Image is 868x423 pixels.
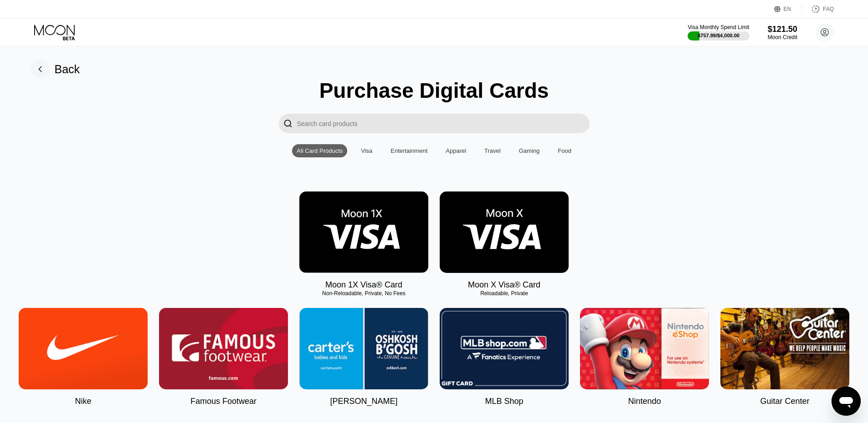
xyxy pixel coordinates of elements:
iframe: Mesajlaşma penceresini başlatma düğmesi [832,387,861,416]
div: Back [55,63,80,76]
div: Back [31,60,80,78]
div: Nike [75,397,91,406]
div: Famous Footwear [190,397,257,406]
div: FAQ [802,5,834,14]
div: Gaming [514,144,544,157]
div: $757.99 / $4,000.00 [698,33,740,38]
div: $121.50 [768,25,797,34]
div: Visa [356,144,377,157]
div: Travel [480,144,505,157]
div: FAQ [823,6,834,12]
div: Apparel [441,144,471,157]
div: Entertainment [386,144,432,157]
div: Entertainment [390,147,427,154]
div: $121.50Moon Credit [768,25,797,40]
div: Non-Reloadable, Private, No Fees [299,290,428,297]
div: Visa [361,147,372,154]
div: All Card Products [292,144,347,157]
div: Gaming [519,147,540,154]
div: Visa Monthly Spend Limit$757.99/$4,000.00 [688,24,749,40]
div: Visa Monthly Spend Limit [688,24,749,30]
div: EN [784,6,791,12]
div: Nintendo [628,397,661,406]
div: EN [774,5,802,14]
div: Apparel [446,147,466,154]
div: Food [558,147,571,154]
div: All Card Products [297,147,343,154]
div:  [279,114,297,133]
div: Guitar Center [760,397,809,406]
div: Moon 1X Visa® Card [325,280,402,290]
div: Food [553,144,576,157]
div: Moon Credit [768,34,797,40]
input: Search card products [297,114,590,133]
div: [PERSON_NAME] [330,397,397,406]
div: Travel [484,147,501,154]
div: Moon X Visa® Card [468,280,540,290]
div: Purchase Digital Cards [319,78,549,103]
div:  [283,118,293,129]
div: Reloadable, Private [440,290,569,297]
div: MLB Shop [485,397,523,406]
